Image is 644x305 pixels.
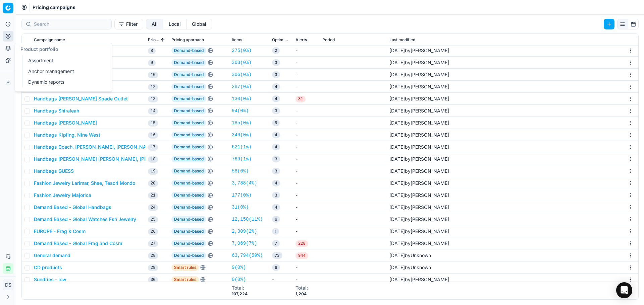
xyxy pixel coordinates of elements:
[148,228,158,235] span: 26
[389,277,405,282] span: [DATE]
[186,19,212,29] button: global
[232,59,252,66] a: 363(0%)
[171,156,206,162] span: Demand-based
[293,105,320,117] td: -
[389,228,449,235] div: by [PERSON_NAME]
[34,216,136,223] button: Demand Based - Global Watches Fsh Jewelry
[296,96,306,102] span: 31
[148,108,158,115] span: 14
[389,71,449,78] div: by [PERSON_NAME]
[389,37,415,43] span: Last modified
[171,132,206,138] span: Demand-based
[171,83,206,90] span: Demand-based
[272,144,280,150] span: 4
[34,192,91,199] button: Fashion Jewelry Majorica
[272,132,280,138] span: 4
[148,240,158,247] span: 27
[171,95,206,102] span: Demand-based
[34,37,65,43] span: Campaign name
[389,168,449,174] div: by [PERSON_NAME]
[272,37,290,43] span: Optimization groups
[389,144,449,150] div: by [PERSON_NAME]
[389,84,405,89] span: [DATE]
[232,240,257,247] a: 7,069(7%)
[171,216,206,223] span: Demand-based
[389,252,431,259] div: by Unknown
[34,264,62,271] button: CD products
[389,120,449,126] div: by [PERSON_NAME]
[389,180,449,186] div: by [PERSON_NAME]
[389,168,405,174] span: [DATE]
[293,141,320,153] td: -
[389,60,405,65] span: [DATE]
[159,36,166,43] button: Sorted by Priority ascending
[293,153,320,165] td: -
[33,4,75,11] span: Pricing campaigns
[34,204,111,211] button: Demand Based - Global Handbags
[232,168,249,174] a: 58(0%)
[232,156,252,162] a: 769(1%)
[616,282,632,298] div: Open Intercom Messenger
[171,71,206,78] span: Demand-based
[293,165,320,177] td: -
[232,291,248,297] div: 107,224
[272,252,282,259] span: 73
[148,252,158,259] span: 28
[148,192,158,199] span: 21
[148,72,158,78] span: 10
[389,47,449,54] div: by [PERSON_NAME]
[293,117,320,129] td: -
[34,132,100,138] button: Handbags Kipling, Nine West
[232,95,252,102] a: 130(0%)
[232,132,252,138] a: 349(0%)
[25,77,104,87] a: Dynamic reports
[148,168,158,175] span: 19
[171,120,206,126] span: Demand-based
[272,156,280,162] span: 3
[148,84,158,90] span: 12
[272,47,280,54] span: 2
[171,228,206,235] span: Demand-based
[389,132,449,138] div: by [PERSON_NAME]
[389,216,449,223] div: by [PERSON_NAME]
[389,156,449,162] div: by [PERSON_NAME]
[389,240,405,246] span: [DATE]
[272,71,280,78] span: 3
[389,83,449,90] div: by [PERSON_NAME]
[293,57,320,69] td: -
[232,47,252,54] a: 275(0%)
[171,252,206,259] span: Demand-based
[148,48,156,54] span: 8
[272,192,280,199] span: 3
[146,19,163,29] button: all
[389,108,405,113] span: [DATE]
[34,180,135,186] button: Fashion Jewelry Larimar, Shae, Tesori Mondo
[232,120,252,126] a: 185(0%)
[171,192,206,199] span: Demand-based
[389,59,449,66] div: by [PERSON_NAME]
[389,156,405,162] span: [DATE]
[148,120,158,127] span: 15
[272,107,280,114] span: 3
[389,132,405,138] span: [DATE]
[389,264,431,271] div: by Unknown
[148,96,158,102] span: 13
[272,180,280,186] span: 4
[148,156,158,163] span: 18
[272,228,279,235] span: 1
[171,180,206,186] span: Demand-based
[148,264,158,271] span: 29
[20,46,58,52] span: Product portfolio
[148,277,158,283] span: 30
[389,204,449,211] div: by [PERSON_NAME]
[293,201,320,213] td: -
[148,144,158,151] span: 17
[389,252,405,258] span: [DATE]
[34,107,79,114] button: Handbags Shiraleah
[34,228,86,235] button: EUROPE - Frag & Cosm
[232,107,249,114] a: 94(0%)
[3,280,13,290] button: DS
[389,72,405,77] span: [DATE]
[272,59,280,66] span: 3
[272,216,280,223] span: 6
